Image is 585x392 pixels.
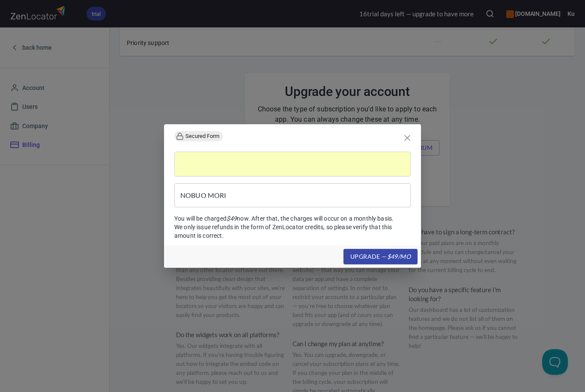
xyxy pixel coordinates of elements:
em: $ 49 [227,215,237,222]
button: upgrade —$49/mo [343,249,418,265]
button: close [397,128,418,148]
span: Secured Form [182,132,223,141]
input: Name on card [174,183,411,207]
p: You will be charged now. After that, the charges will occur on a monthly basis. We only issue ref... [174,214,411,240]
iframe: セキュアなカード支払い入力フレーム [181,160,404,168]
span: upgrade — [350,251,411,262]
em: $ 49 /mo [387,251,411,262]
